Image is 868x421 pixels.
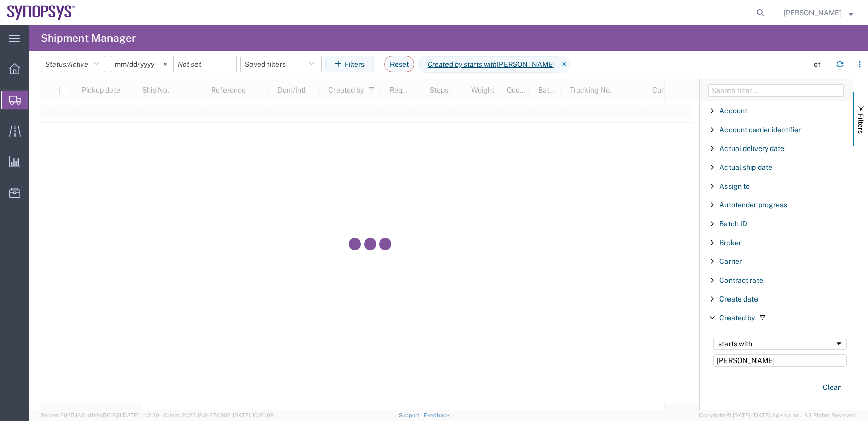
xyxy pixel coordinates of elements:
input: Not set [174,56,236,72]
button: Reset [384,56,414,72]
span: Created by starts with eric [418,56,558,73]
span: Account carrier identifier [719,126,801,134]
span: Broker [719,238,741,247]
span: Server: 2025.18.0-d1e9a510831 [41,412,159,418]
button: Clear [817,379,847,396]
span: Filters [857,114,865,134]
input: Filter Value [713,354,847,367]
input: Filter Columns Input [708,84,844,97]
span: Eric Beilstein [783,7,842,18]
span: Client: 2025.18.0-27d3021 [164,412,274,418]
span: Contract rate [719,276,763,284]
div: Filtering operator [713,338,847,350]
span: [DATE] 11:12:30 [121,412,159,418]
span: Copyright © [DATE]-[DATE] Agistix Inc., All Rights Reserved [699,411,856,420]
span: Create date [719,295,758,303]
a: Feedback [424,412,450,418]
img: logo [7,5,75,20]
input: Not set [110,56,173,72]
i: Created by starts with [428,59,497,70]
span: Carrier [719,257,742,265]
span: Account [719,107,747,115]
span: [DATE] 10:20:09 [233,412,274,418]
span: Assign to [719,182,750,190]
button: Saved filters [240,56,322,72]
span: Actual ship date [719,163,772,171]
span: Deliver by date [719,409,768,417]
span: Active [68,60,88,68]
div: starts with [718,340,835,348]
span: Batch ID [719,220,747,228]
div: - of - [810,59,828,70]
button: [PERSON_NAME] [783,7,854,19]
div: Filter List 66 Filters [700,101,853,410]
a: Support [399,412,424,418]
span: Autotender progress [719,201,787,209]
span: Actual delivery date [719,144,785,153]
button: Filters [325,56,374,72]
button: Status:Active [41,56,106,72]
h4: Shipment Manager [41,25,136,51]
span: Created by [719,314,755,322]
